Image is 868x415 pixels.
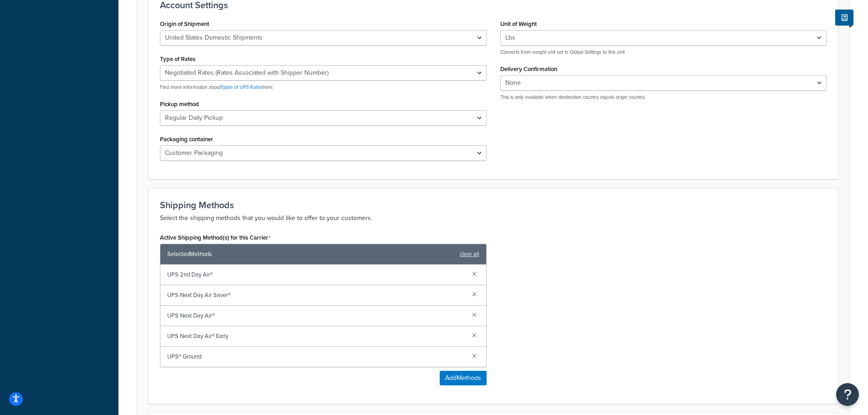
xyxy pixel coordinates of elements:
[167,309,465,322] span: UPS Next Day Air®
[500,94,827,101] p: This is only available when destination country equals origin country
[440,371,487,385] button: AddMethods
[460,248,479,261] a: clear all
[500,49,827,56] p: Converts from weight unit set in Global Settings to this unit
[500,20,537,27] label: Unit of Weight
[167,268,465,281] span: UPS 2nd Day Air®
[167,289,465,302] span: UPS Next Day Air Saver®
[160,234,271,241] label: Active Shipping Method(s) for this Carrier
[500,66,557,72] label: Delivery Confirmation
[160,101,199,108] label: Pickup method
[160,84,487,91] p: Find more information about here.
[167,330,465,343] span: UPS Next Day Air® Early
[160,20,209,27] label: Origin of Shipment
[160,213,827,224] p: Select the shipping methods that you would like to offer to your customers.
[160,56,195,62] label: Type of Rates
[835,10,853,26] button: Show Help Docs
[167,248,455,261] span: Selected Methods
[160,136,213,143] label: Packaging container
[836,383,859,406] button: Open Resource Center
[167,350,465,363] span: UPS® Ground
[160,200,827,210] h3: Shipping Methods
[221,83,262,91] a: Types of UPS Rates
